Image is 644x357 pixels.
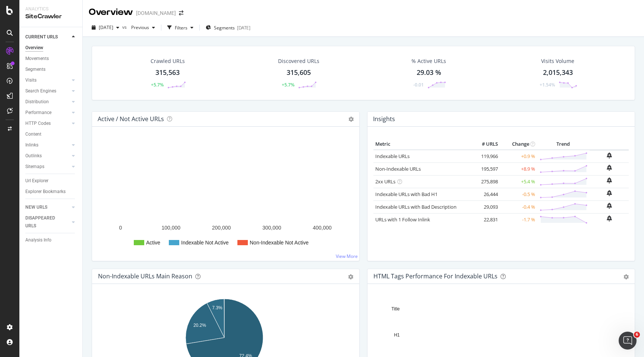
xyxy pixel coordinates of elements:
[470,175,500,188] td: 275,898
[25,152,42,160] div: Outlinks
[375,203,457,210] a: Indexable URLs with Bad Description
[500,139,537,150] th: Change
[25,55,49,63] div: Movements
[98,114,164,124] h4: Active / Not Active URLs
[634,332,640,338] span: 6
[394,332,400,338] text: H1
[25,76,37,84] div: Visits
[25,44,77,52] a: Overview
[262,225,281,231] text: 300,000
[500,175,537,188] td: +5.4 %
[25,109,51,117] div: Performance
[624,274,629,279] div: gear
[607,177,612,183] div: bell-plus
[98,139,351,255] svg: A chart.
[413,82,424,88] div: -0.01
[282,82,294,88] div: +5.7%
[193,323,206,328] text: 20.2%
[470,162,500,175] td: 195,597
[25,163,70,171] a: Sitemaps
[98,272,192,280] div: Non-Indexable URLs Main Reason
[470,200,500,213] td: 29,093
[25,33,58,41] div: CURRENT URLS
[136,9,176,17] div: [DOMAIN_NAME]
[25,55,77,63] a: Movements
[25,141,70,149] a: Inlinks
[25,141,38,149] div: Inlinks
[99,24,113,31] span: 2025 Sep. 20th
[375,216,430,223] a: URLs with 1 Follow Inlink
[25,66,77,73] a: Segments
[375,153,410,159] a: Indexable URLs
[128,22,158,34] button: Previous
[155,68,180,78] div: 315,563
[540,82,555,88] div: +1.54%
[470,213,500,226] td: 22,831
[417,68,441,78] div: 29.03 %
[607,152,612,158] div: bell-plus
[470,150,500,163] td: 119,966
[500,162,537,175] td: +8.9 %
[25,44,43,52] div: Overview
[607,215,612,221] div: bell-plus
[607,165,612,171] div: bell-plus
[25,188,77,196] a: Explorer Bookmarks
[25,177,48,185] div: Url Explorer
[619,332,637,350] iframe: Intercom live chat
[543,68,573,78] div: 2,015,343
[25,236,51,244] div: Analysis Info
[25,98,49,106] div: Distribution
[25,6,76,12] div: Analytics
[214,25,235,31] span: Segments
[373,114,395,124] h4: Insights
[336,253,358,259] a: View More
[212,305,222,310] text: 7.3%
[25,214,70,230] a: DISAPPEARED URLS
[500,188,537,200] td: -0.5 %
[212,225,231,231] text: 200,000
[119,225,122,231] text: 0
[25,163,44,171] div: Sitemaps
[25,203,47,211] div: NEW URLS
[470,188,500,200] td: 26,444
[287,68,311,78] div: 315,605
[25,66,45,73] div: Segments
[373,272,498,280] div: HTML Tags Performance for Indexable URLs
[500,150,537,163] td: +0.9 %
[25,188,66,196] div: Explorer Bookmarks
[122,24,128,30] span: vs
[25,214,63,230] div: DISAPPEARED URLS
[164,22,196,34] button: Filters
[607,203,612,209] div: bell-plus
[25,120,51,127] div: HTTP Codes
[25,109,70,117] a: Performance
[25,236,77,244] a: Analysis Info
[237,25,250,31] div: [DATE]
[25,152,70,160] a: Outlinks
[500,200,537,213] td: -0.4 %
[25,203,70,211] a: NEW URLS
[89,6,133,19] div: Overview
[375,165,421,172] a: Non-Indexable URLs
[25,177,77,185] a: Url Explorer
[375,191,438,198] a: Indexable URLs with Bad H1
[151,57,185,65] div: Crawled URLs
[250,240,309,246] text: Non-Indexable Not Active
[25,130,41,138] div: Content
[25,12,76,21] div: SiteCrawler
[25,87,56,95] div: Search Engines
[25,76,70,84] a: Visits
[175,25,187,31] div: Filters
[278,57,319,65] div: Discovered URLs
[25,87,70,95] a: Search Engines
[348,274,353,279] div: gear
[146,240,160,246] text: Active
[25,98,70,106] a: Distribution
[25,130,77,138] a: Content
[161,225,180,231] text: 100,000
[348,117,354,122] i: Options
[375,178,395,185] a: 2xx URLs
[128,24,149,31] span: Previous
[89,22,122,34] button: [DATE]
